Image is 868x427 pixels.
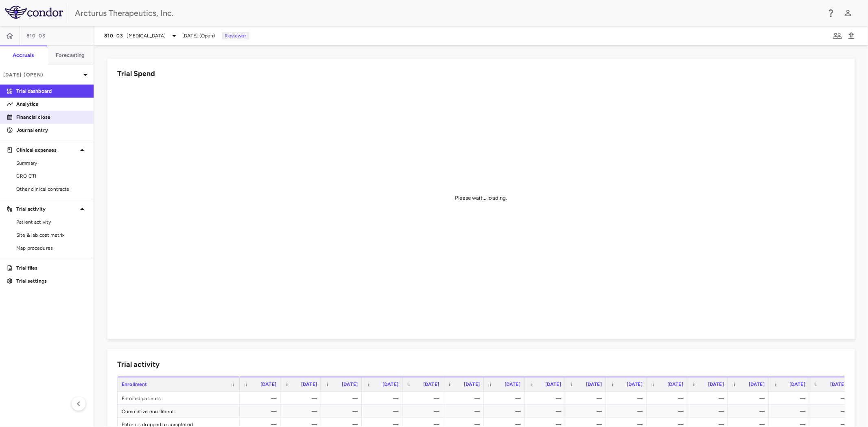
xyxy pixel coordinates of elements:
[505,381,520,387] span: [DATE]
[75,7,821,19] div: Arcturus Therapeutics, Inc.
[328,392,358,405] div: —
[586,381,602,387] span: [DATE]
[695,392,724,405] div: —
[16,100,87,108] p: Analytics
[369,405,398,418] div: —
[16,172,87,180] span: CRO CTI
[455,194,507,202] div: Please wait... loading.
[13,52,34,59] h6: Accruals
[16,264,87,272] p: Trial files
[817,405,846,418] div: —
[789,381,805,387] span: [DATE]
[3,71,81,78] p: [DATE] (Open)
[222,32,249,39] p: Reviewer
[410,392,439,405] div: —
[16,205,77,213] p: Trial activity
[532,405,561,418] div: —
[423,381,439,387] span: [DATE]
[16,244,87,252] span: Map procedures
[328,405,358,418] div: —
[695,405,724,418] div: —
[301,381,317,387] span: [DATE]
[817,392,846,405] div: —
[532,392,561,405] div: —
[117,68,155,79] h6: Trial Spend
[122,381,147,387] span: Enrollment
[104,33,124,39] span: 810-03
[410,405,439,418] div: —
[613,392,643,405] div: —
[16,231,87,239] span: Site & lab cost matrix
[450,392,480,405] div: —
[16,218,87,226] span: Patient activity
[776,392,805,405] div: —
[182,32,215,39] span: [DATE] (Open)
[735,405,765,418] div: —
[26,33,46,39] span: 810-03
[16,146,77,154] p: Clinical expenses
[118,392,240,404] div: Enrolled patients
[16,185,87,193] span: Other clinical contracts
[127,32,166,39] span: [MEDICAL_DATA]
[260,381,276,387] span: [DATE]
[735,392,765,405] div: —
[118,405,240,417] div: Cumulative enrollment
[16,126,87,134] p: Journal entry
[16,113,87,121] p: Financial close
[288,392,317,405] div: —
[654,392,683,405] div: —
[613,405,643,418] div: —
[5,6,63,19] img: logo-full-BYUhSk78.svg
[56,52,85,59] h6: Forecasting
[369,392,398,405] div: —
[491,392,520,405] div: —
[464,381,480,387] span: [DATE]
[450,405,480,418] div: —
[749,381,765,387] span: [DATE]
[708,381,724,387] span: [DATE]
[383,381,398,387] span: [DATE]
[573,405,602,418] div: —
[491,405,520,418] div: —
[288,405,317,418] div: —
[247,405,276,418] div: —
[776,405,805,418] div: —
[117,359,160,370] h6: Trial activity
[545,381,561,387] span: [DATE]
[830,381,846,387] span: [DATE]
[16,277,87,285] p: Trial settings
[16,87,87,95] p: Trial dashboard
[342,381,358,387] span: [DATE]
[667,381,683,387] span: [DATE]
[573,392,602,405] div: —
[16,159,87,167] span: Summary
[627,381,643,387] span: [DATE]
[247,392,276,405] div: —
[654,405,683,418] div: —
